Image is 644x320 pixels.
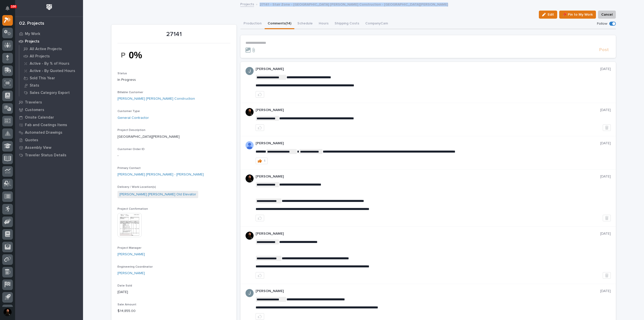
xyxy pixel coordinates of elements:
p: Traveler Status Details [25,153,66,158]
div: 02. Projects [19,21,44,26]
p: [DATE] [600,108,611,112]
p: [PERSON_NAME] [256,289,600,293]
div: Notifications100 [6,6,13,14]
a: Quotes [15,136,83,144]
button: Hours [316,19,332,29]
span: Edit [548,12,554,17]
button: 1 [256,158,268,164]
img: ACg8ocIJHU6JEmo4GV-3KL6HuSvSpWhSGqG5DdxF6tKpN6m2=s96-c [246,289,254,297]
p: [DATE] [600,141,611,146]
p: [DATE] [600,232,611,236]
button: Shipping Costs [332,19,362,29]
button: Production [240,19,265,29]
span: Project Confirmation [117,207,148,210]
p: - [117,153,230,158]
a: General Contractor [117,115,149,121]
span: Post [599,47,609,53]
button: 📌 Pin to My Work [559,11,596,19]
p: 27141 - Stair Zone - [GEOGRAPHIC_DATA] [PERSON_NAME] Construction - [GEOGRAPHIC_DATA][PERSON_NAME] [260,1,448,7]
div: 1 [264,159,265,163]
button: like this post [256,272,264,279]
a: Active - By Quoted Hours [19,67,83,74]
button: CompanyCam [362,19,391,29]
span: Project Description [117,129,145,132]
img: zmKUmRVDQjmBLfnAs97p [246,108,254,116]
span: 📌 Pin to My Work [562,12,593,18]
p: 100 [11,5,16,8]
img: zmKUmRVDQjmBLfnAs97p [246,232,254,240]
button: Post [597,47,611,53]
p: Onsite Calendar [25,115,54,120]
img: AOh14GhUnP333BqRmXh-vZ-TpYZQaFVsuOFmGre8SRZf2A=s96-c [246,141,254,149]
a: Fab and Coatings Items [15,121,83,129]
p: Follow [597,22,607,26]
a: Sold This Year [19,75,83,82]
span: Billable Customer [117,91,143,94]
p: [DATE] [600,67,611,71]
button: like this post [256,124,264,131]
p: In Progress [117,77,230,83]
button: Comments (14) [265,19,294,29]
a: Automated Drawings [15,129,83,136]
a: [PERSON_NAME] [PERSON_NAME] Construction [117,96,195,101]
p: Quotes [25,138,38,143]
span: Customer Type [117,110,140,113]
button: users-avatar [2,307,13,317]
span: Primary Contact [117,167,141,170]
button: Edit [539,11,557,19]
p: All Projects [30,54,50,59]
p: [PERSON_NAME] [256,108,600,112]
p: 27141 [117,31,230,38]
p: Fab and Coatings Items [25,123,67,127]
p: My Work [25,32,40,36]
button: Delete post [603,272,611,279]
p: Active - By % of Hours [30,61,69,66]
p: Stats [30,83,39,88]
button: like this post [256,215,264,221]
p: $ 14,855.00 [117,308,230,314]
a: [PERSON_NAME] [PERSON_NAME] Old Elevator [119,192,196,197]
img: ACg8ocIJHU6JEmo4GV-3KL6HuSvSpWhSGqG5DdxF6tKpN6m2=s96-c [246,67,254,75]
p: Automated Drawings [25,130,62,135]
button: like this post [256,313,264,320]
p: Active - By Quoted Hours [30,69,75,73]
a: Travelers [15,98,83,106]
button: Delete post [603,124,611,131]
a: Stats [19,82,83,89]
button: Delete post [603,215,611,221]
p: Customers [25,108,44,112]
a: Customers [15,106,83,114]
a: All Active Projects [19,45,83,52]
span: Customer Order ID [117,148,145,151]
p: Projects [25,39,39,44]
a: Projects [15,38,83,45]
p: [PERSON_NAME] [256,232,600,236]
p: [DATE] [600,289,611,293]
p: Travelers [25,100,42,105]
p: [DATE] [117,290,230,295]
img: Workspace Logo [45,3,54,12]
a: [PERSON_NAME] [PERSON_NAME] - [PERSON_NAME] [117,172,204,177]
p: All Active Projects [30,47,62,51]
a: My Work [15,30,83,38]
p: [GEOGRAPHIC_DATA][PERSON_NAME] [117,134,230,139]
img: zmKUmRVDQjmBLfnAs97p [246,174,254,183]
span: Sale Amount [117,303,136,306]
span: Delivery / Work Location(s) [117,186,156,189]
p: [PERSON_NAME] [256,174,600,179]
a: [PERSON_NAME] [117,252,145,257]
p: [PERSON_NAME] [256,67,600,71]
a: Active - By % of Hours [19,60,83,67]
p: [PERSON_NAME] [256,141,600,146]
img: PeZa-3Pnr-eE_hx9Z3f9ZcwpHq2eql_TB-7gpcQBUxA [117,46,155,64]
a: Sales Category Export [19,89,83,96]
p: Sales Category Export [30,91,70,95]
span: Cancel [601,12,613,18]
a: Projects [240,1,254,7]
button: Notifications [2,3,13,14]
a: Onsite Calendar [15,114,83,121]
p: [DATE] [600,174,611,179]
span: Status [117,72,127,75]
a: [PERSON_NAME] [117,271,145,276]
p: Assembly View [25,146,51,150]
